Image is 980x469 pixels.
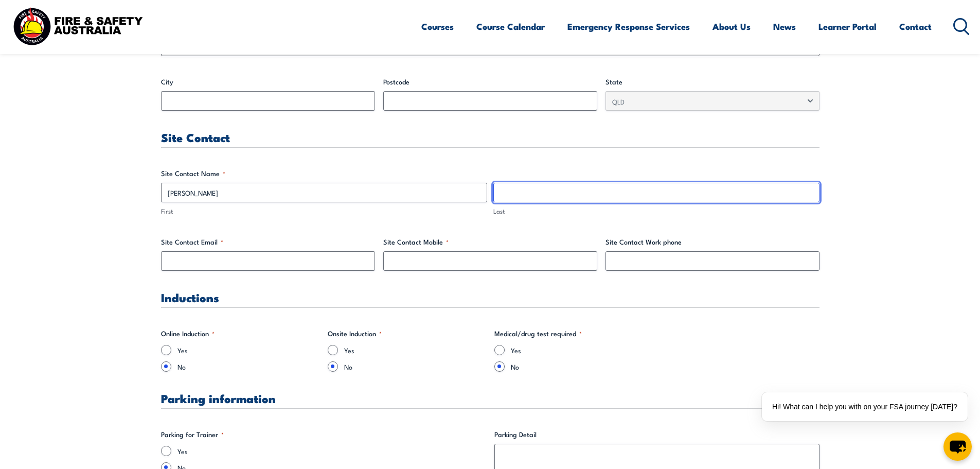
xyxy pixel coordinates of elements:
[943,432,972,461] button: chat-button
[511,361,653,372] label: No
[161,206,487,216] label: First
[344,345,486,355] label: Yes
[494,328,582,339] legend: Medical/drug test required
[161,392,819,404] h3: Parking information
[344,361,486,372] label: No
[161,168,225,179] legend: Site Contact Name
[383,77,597,87] label: Postcode
[161,77,375,87] label: City
[494,429,819,440] label: Parking Detail
[818,13,877,40] a: Learner Portal
[421,13,454,40] a: Courses
[383,237,597,247] label: Site Contact Mobile
[161,291,819,303] h3: Inductions
[177,361,319,372] label: No
[177,345,319,355] label: Yes
[161,429,224,440] legend: Parking for Trainer
[773,13,796,40] a: News
[605,237,819,247] label: Site Contact Work phone
[476,13,545,40] a: Course Calendar
[161,237,375,247] label: Site Contact Email
[328,328,382,339] legend: Onsite Induction
[762,392,968,421] div: Hi! What can I help you with on your FSA journey [DATE]?
[567,13,690,40] a: Emergency Response Services
[899,13,932,40] a: Contact
[493,206,819,216] label: Last
[511,345,653,355] label: Yes
[605,77,819,87] label: State
[177,446,486,456] label: Yes
[712,13,751,40] a: About Us
[161,328,215,339] legend: Online Induction
[161,131,819,143] h3: Site Contact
